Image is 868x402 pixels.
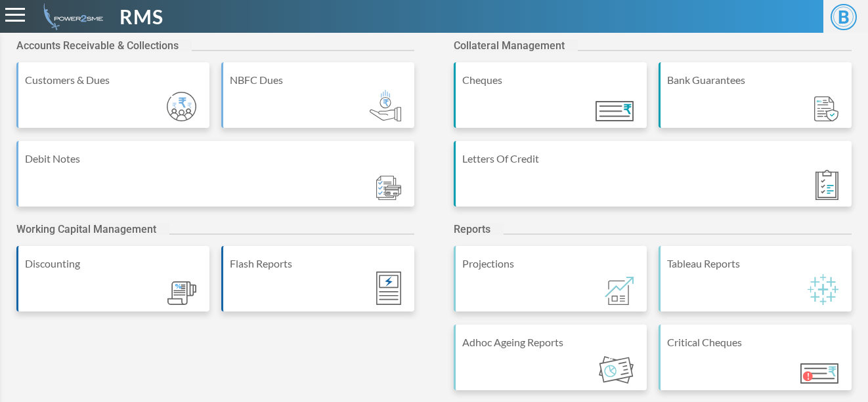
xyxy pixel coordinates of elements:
img: Module_ic [815,170,838,200]
a: Customers & Dues Module_ic [16,62,209,141]
a: Debit Notes Module_ic [16,141,414,220]
img: Module_ic [605,277,634,305]
a: Flash Reports Module_ic [221,246,414,325]
div: NBFC Dues [230,72,408,88]
img: Module_ic [376,271,401,305]
img: Module_ic [376,176,401,200]
img: admin [38,3,103,30]
h2: Reports [454,223,504,235]
img: Module_ic [167,92,196,121]
div: Critical Cheques [667,334,845,350]
div: Projections [462,256,640,271]
div: Bank Guarantees [667,72,845,88]
a: NBFC Dues Module_ic [221,62,414,141]
h2: Working Capital Management [16,223,169,235]
img: Module_ic [167,281,196,306]
a: Projections Module_ic [454,246,647,325]
div: Cheques [462,72,640,88]
div: Customers & Dues [25,72,203,88]
a: Cheques Module_ic [454,62,647,141]
div: Discounting [25,256,203,271]
a: Letters Of Credit Module_ic [454,141,852,220]
div: Debit Notes [25,151,408,167]
a: Discounting Module_ic [16,246,209,325]
img: Module_ic [814,96,838,122]
img: Module_ic [800,363,838,384]
img: Module_ic [599,356,634,384]
a: Tableau Reports Module_ic [659,246,852,325]
img: Module_ic [596,101,634,121]
h2: Collateral Management [454,39,578,52]
a: Bank Guarantees Module_ic [659,62,852,141]
img: Module_ic [808,274,838,305]
h2: Accounts Receivable & Collections [16,39,192,52]
div: Tableau Reports [667,256,845,271]
div: Adhoc Ageing Reports [462,334,640,350]
div: Letters Of Credit [462,151,845,167]
img: Module_ic [370,90,401,121]
span: B [831,4,857,30]
div: Flash Reports [230,256,408,271]
span: RMS [119,2,163,31]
